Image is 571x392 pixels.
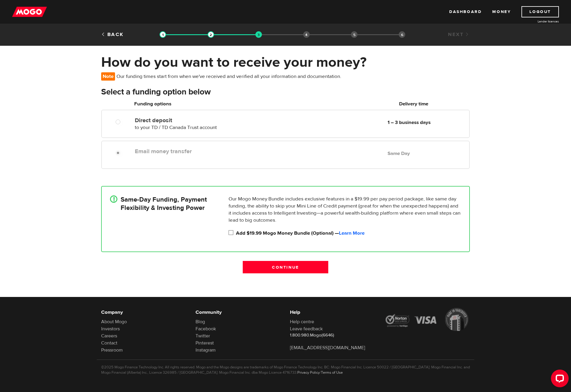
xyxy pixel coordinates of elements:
[388,119,431,126] b: 1 – 3 business days
[388,150,410,157] b: Same Day
[101,333,117,339] a: Careers
[196,347,216,353] a: Instagram
[135,117,270,124] label: Direct deposit
[135,148,270,155] label: Email money transfer
[196,319,205,325] a: Blog
[321,370,343,375] a: Terms of Use
[339,230,365,236] a: Learn More
[546,367,571,392] iframe: LiveChat chat widget
[101,309,187,316] h6: Company
[135,124,217,131] span: to your TD / TD Canada Trust account
[196,340,214,346] a: Pinterest
[255,31,262,38] img: transparent-188c492fd9eaac0f573672f40bb141c2.gif
[160,31,166,38] img: transparent-188c492fd9eaac0f573672f40bb141c2.gif
[121,195,207,212] h4: Same-Day Funding, Payment Flexibility & Investing Power
[521,6,559,17] a: Logout
[208,31,214,38] img: transparent-188c492fd9eaac0f573672f40bb141c2.gif
[384,308,470,331] img: legal-icons-92a2ffecb4d32d839781d1b4e4802d7b.png
[134,100,270,107] h6: Funding options
[196,333,210,339] a: Twitter
[12,6,47,17] img: mogo_logo-11ee424be714fa7cbb0f0f49df9e16ec.png
[236,230,461,237] label: Add $19.99 Mogo Money Bundle (Optional) —
[101,72,115,81] span: Note
[290,332,375,338] p: 1.800.980.Mogo(6646)
[101,319,127,325] a: About Mogo
[110,195,117,203] div: !
[290,326,323,332] a: Leave feedback
[196,326,216,332] a: Facebook
[290,309,375,316] h6: Help
[196,309,281,316] h6: Community
[290,345,365,351] a: [EMAIL_ADDRESS][DOMAIN_NAME]
[101,326,120,332] a: Investors
[101,55,470,70] h1: How do you want to receive your money?
[229,195,461,224] p: Our Mogo Money Bundle includes exclusive features in a $19.99 per pay period package, like same d...
[101,340,117,346] a: Contact
[101,347,123,353] a: Pressroom
[243,261,328,273] input: Continue
[101,72,344,81] p: Our funding times start from when we've received and verified all your information and documentat...
[360,100,467,107] h6: Delivery time
[492,6,511,17] a: Money
[101,87,470,97] h3: Select a funding option below
[297,370,320,375] a: Privacy Policy
[449,6,482,17] a: Dashboard
[229,230,236,237] input: Add $19.99 Mogo Money Bundle (Optional) &mdash; <a id="loan_application_mini_bundle_learn_more" h...
[101,31,124,38] a: Back
[101,365,470,375] p: ©2025 Mogo Finance Technology Inc. All rights reserved. Mogo and the Mogo designs are trademarks ...
[448,31,470,38] a: Next
[515,19,559,24] a: Lender licences
[290,319,314,325] a: Help centre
